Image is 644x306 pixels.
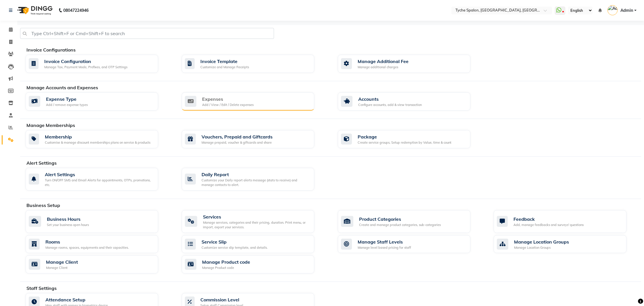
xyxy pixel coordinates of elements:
div: Daily Report [202,171,310,178]
a: Manage Additional FeeManage additional charges [338,55,485,73]
div: Turn ON/OFF SMS and Email Alerts for appointments, OTPs, promotions, etc. [45,178,154,187]
div: Business Hours [47,216,89,223]
div: Manage prepaid, voucher & giftcards and share [202,140,273,145]
div: Vouchers, Prepaid and Giftcards [202,133,273,140]
div: Manage Tax, Payment Mode, Prefixes, and OTP Settings [44,65,127,70]
div: Package [358,133,451,140]
a: Alert SettingsTurn ON/OFF SMS and Email Alerts for appointments, OTPs, promotions, etc. [26,168,173,191]
a: RoomsManage rooms, spaces, equipments and their capacities. [26,235,173,253]
div: Commission Level [200,296,243,303]
a: ExpensesAdd / View / Edit / Delete expenses [182,92,329,111]
div: Feedback [513,216,584,223]
a: Manage Product codeManage Product code [182,255,329,273]
div: Manage Product code [202,265,250,270]
div: Customise & manage discount memberships plans on service & products [45,140,150,145]
img: Admin [607,5,618,15]
div: Customize and Manage Receipts [200,65,249,70]
div: Alert Settings [45,171,154,178]
a: PackageCreate service groups, Setup redemption by Value, time & count [338,130,485,148]
div: Manage Staff Levels [358,238,411,245]
div: Manage Additional Fee [358,58,409,65]
a: Vouchers, Prepaid and GiftcardsManage prepaid, voucher & giftcards and share [182,130,329,148]
div: Manage Client [46,265,78,270]
div: Create service groups, Setup redemption by Value, time & count [358,140,451,145]
div: Manage level based pricing for staff [358,245,411,250]
div: Add / View / Edit / Delete expenses [202,102,254,107]
a: AccountsConfigure accounts, add & view transaction [338,92,485,111]
a: Expense TypeAdd / remove expense types [26,92,173,111]
div: Customize service slip template, and details. [202,245,268,250]
a: Product CategoriesCreate and manage product categories, sub-categories [338,210,485,233]
div: Service Slip [202,238,268,245]
a: Business HoursSet your business open hours [26,210,173,233]
a: Invoice TemplateCustomize and Manage Receipts [182,55,329,73]
a: Manage ClientManage Client [26,255,173,273]
a: MembershipCustomise & manage discount memberships plans on service & products [26,130,173,148]
div: Manage additional charges [358,65,409,70]
div: Invoice Configuration [44,58,127,65]
div: Invoice Template [200,58,249,65]
div: Services [203,213,310,220]
div: Manage Location Groups [514,238,569,245]
div: Manage rooms, spaces, equipments and their capacities. [45,245,129,250]
b: 08047224946 [63,2,89,18]
div: Customize your Daily report alerts message (stats to receive) and manage contacts to alert. [202,178,310,187]
div: Manage services, categories and their pricing, duration. Print menu, or import, export your servi... [203,220,310,230]
div: Accounts [358,96,422,102]
div: Manage Location Groups [514,245,569,250]
a: Invoice ConfigurationManage Tax, Payment Mode, Prefixes, and OTP Settings [26,55,173,73]
a: ServicesManage services, categories and their pricing, duration. Print menu, or import, export yo... [182,210,329,233]
div: Create and manage product categories, sub-categories [359,223,441,227]
a: Service SlipCustomize service slip template, and details. [182,235,329,253]
div: Add, manage feedbacks and surveys' questions [513,223,584,227]
a: Manage Staff LevelsManage level based pricing for staff [338,235,485,253]
div: Expense Type [46,96,88,102]
div: Manage Product code [202,259,250,265]
div: Rooms [45,238,129,245]
div: Attendance Setup [45,296,108,303]
div: Product Categories [359,216,441,223]
div: Set your business open hours [47,223,89,227]
a: FeedbackAdd, manage feedbacks and surveys' questions [494,210,641,233]
img: logo [15,2,54,18]
div: Manage Client [46,259,78,265]
input: Type Ctrl+Shift+F or Cmd+Shift+F to search [20,28,274,39]
div: Add / remove expense types [46,102,88,107]
div: Expenses [202,96,254,102]
div: Membership [45,133,150,140]
span: Admin [620,7,633,14]
div: Configure accounts, add & view transaction [358,102,422,107]
a: Daily ReportCustomize your Daily report alerts message (stats to receive) and manage contacts to ... [182,168,329,191]
a: Manage Location GroupsManage Location Groups [494,235,641,253]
